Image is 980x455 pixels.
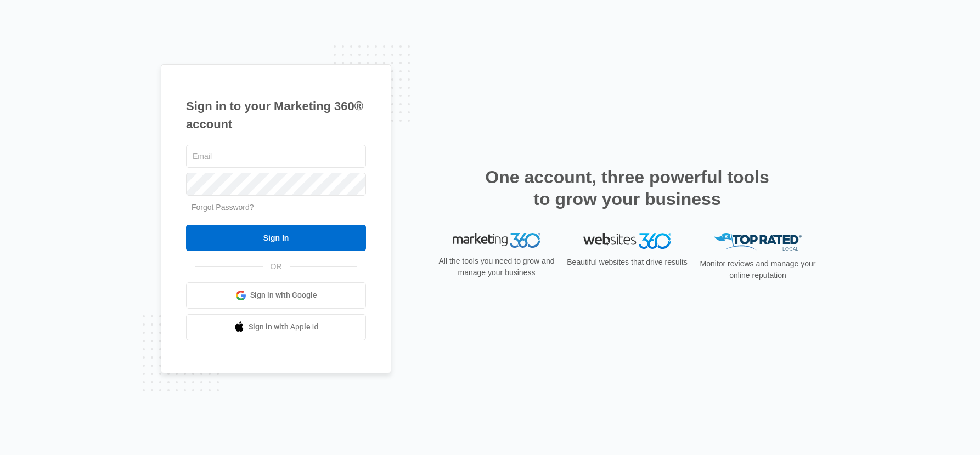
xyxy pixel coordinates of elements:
p: Monitor reviews and manage your online reputation [696,258,819,281]
a: Sign in with Apple Id [186,314,366,340]
input: Sign In [186,225,366,251]
p: All the tools you need to grow and manage your business [435,255,558,278]
span: Sign in with Google [250,289,317,301]
h2: One account, three powerful tools to grow your business [482,166,773,210]
img: Top Rated Local [714,233,802,251]
img: Websites 360 [583,233,671,249]
span: Sign in with Apple Id [249,321,319,333]
a: Forgot Password? [192,203,254,212]
a: Sign in with Google [186,282,366,309]
p: Beautiful websites that drive results [566,257,689,268]
input: Email [186,145,366,168]
span: OR [263,261,290,272]
img: Marketing 360 [453,233,540,248]
h1: Sign in to your Marketing 360® account [186,97,366,133]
